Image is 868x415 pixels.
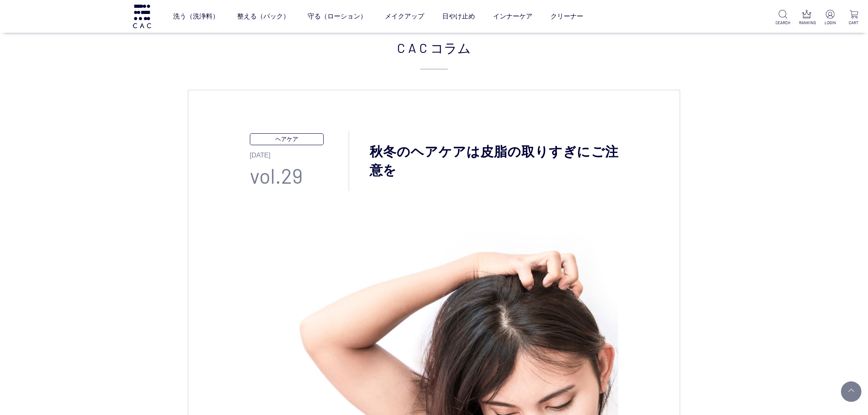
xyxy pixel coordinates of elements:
p: vol.29 [250,160,349,191]
p: LOGIN [822,20,838,26]
p: CART [846,20,861,26]
span: コラム [430,38,471,57]
a: クリーナー [550,5,583,28]
p: [DATE] [250,145,349,160]
a: 整える（パック） [237,5,290,28]
p: ヘアケア [250,133,324,145]
a: SEARCH [775,10,790,26]
a: 日やけ止め [442,5,475,28]
a: CART [846,10,861,26]
a: 守る（ローション） [308,5,367,28]
a: インナーケア [493,5,532,28]
img: logo [132,5,152,28]
a: LOGIN [822,10,838,26]
h1: 秋冬のヘアケアは皮脂の取りすぎにご注意を [349,143,618,180]
p: SEARCH [775,20,790,26]
a: メイクアップ [385,5,424,28]
div: CAC [188,38,680,69]
a: RANKING [799,10,814,26]
a: 洗う（洗浄料） [173,5,219,28]
p: RANKING [799,20,814,26]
